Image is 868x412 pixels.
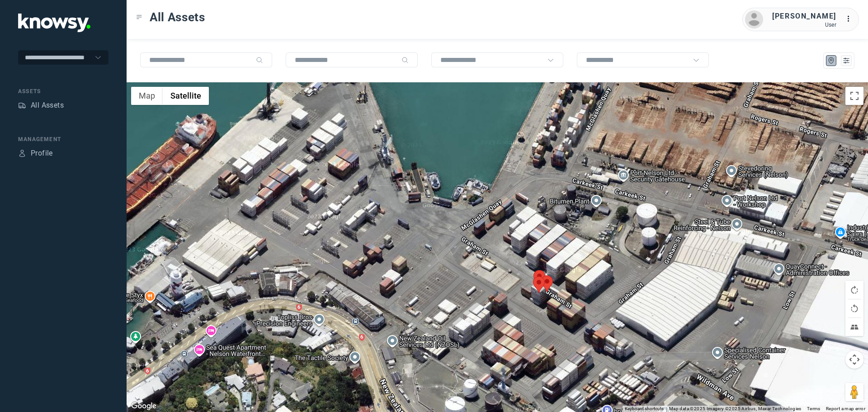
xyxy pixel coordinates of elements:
div: Management [18,135,108,143]
img: Application Logo [18,14,90,32]
a: Open this area in Google Maps (opens a new window) [129,400,159,412]
button: Show satellite imagery [163,87,209,105]
div: Search [256,57,263,64]
button: Map camera controls [845,350,863,369]
a: Terms (opens in new tab) [807,406,821,411]
button: Rotate map clockwise [845,281,863,299]
div: : [845,14,856,26]
button: Rotate map counterclockwise [845,299,863,317]
div: Profile [31,148,53,159]
img: avatar.png [745,10,763,28]
button: Drag Pegman onto the map to open Street View [845,383,863,401]
a: AssetsAll Assets [18,100,64,111]
div: User [772,22,836,28]
span: Map data ©2025 Imagery ©2025 Airbus, Maxar Technologies [669,406,802,411]
button: Toggle fullscreen view [845,87,863,105]
div: Profile [18,149,26,157]
tspan: ... [846,15,855,22]
div: [PERSON_NAME] [772,11,836,22]
img: Google [129,400,159,412]
button: Tilt map [845,318,863,336]
div: Search [401,57,409,64]
a: Report a map error [826,406,865,411]
div: List [842,57,850,65]
div: All Assets [31,100,64,111]
div: Assets [18,101,26,109]
div: Map [827,57,835,65]
a: ProfileProfile [18,148,53,159]
button: Keyboard shortcuts [625,406,664,412]
button: Show street map [131,87,163,105]
div: Assets [18,87,108,95]
div: : [845,14,856,24]
div: Toggle Menu [136,14,142,20]
span: All Assets [150,9,205,25]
